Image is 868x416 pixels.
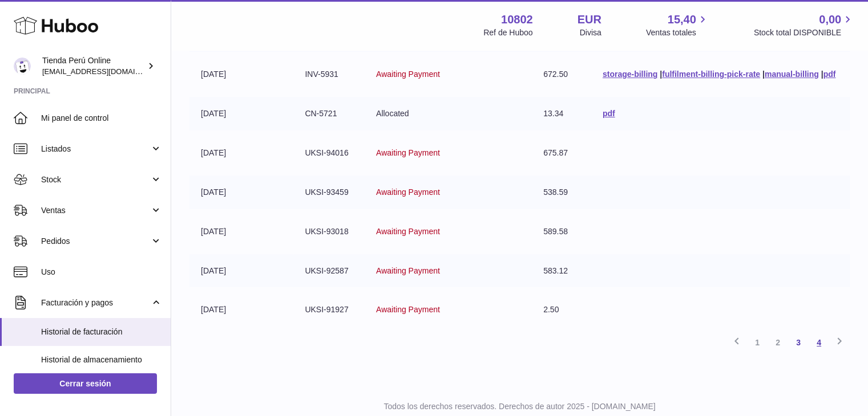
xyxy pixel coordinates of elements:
[765,70,819,79] a: manual-billing
[14,373,157,394] a: Cerrar sesión
[376,305,440,314] span: Awaiting Payment
[41,205,150,216] span: Ventas
[532,176,591,209] td: 538.59
[293,254,365,288] td: UKSI-92587
[376,70,440,79] span: Awaiting Payment
[809,332,829,353] a: 4
[580,27,601,38] div: Divisa
[189,136,293,170] td: [DATE]
[376,187,440,197] span: Awaiting Payment
[180,401,859,412] p: Todos los derechos reservados. Derechos de autor 2025 - [DOMAIN_NAME]
[41,174,150,185] span: Stock
[821,70,823,79] span: |
[668,12,696,27] span: 15,40
[41,144,150,154] span: Listados
[532,58,591,91] td: 672.50
[42,67,168,76] span: [EMAIL_ADDRESS][DOMAIN_NAME]
[376,227,440,236] span: Awaiting Payment
[532,215,591,248] td: 589.58
[532,254,591,288] td: 583.12
[293,136,365,170] td: UKSI-94016
[660,70,662,79] span: |
[293,58,365,91] td: INV-5931
[819,12,841,27] span: 0,00
[41,267,162,278] span: Uso
[532,136,591,170] td: 675.87
[788,332,809,353] a: 3
[662,70,760,79] a: fulfilment-billing-pick-rate
[532,293,591,327] td: 2.50
[41,236,150,247] span: Pedidos
[768,332,788,353] a: 2
[189,254,293,288] td: [DATE]
[603,109,615,118] a: pdf
[754,12,854,38] a: 0,00 Stock total DISPONIBLE
[189,215,293,248] td: [DATE]
[754,27,854,38] span: Stock total DISPONIBLE
[376,109,409,118] span: Allocated
[42,55,145,77] div: Tienda Perú Online
[483,27,532,38] div: Ref de Huboo
[376,266,440,275] span: Awaiting Payment
[376,148,440,157] span: Awaiting Payment
[646,12,709,38] a: 15,40 Ventas totales
[532,97,591,130] td: 13.34
[293,176,365,209] td: UKSI-93459
[189,97,293,130] td: [DATE]
[189,58,293,91] td: [DATE]
[189,176,293,209] td: [DATE]
[603,70,657,79] a: storage-billing
[646,27,709,38] span: Ventas totales
[293,215,365,248] td: UKSI-93018
[762,70,765,79] span: |
[41,354,162,365] span: Historial de almacenamiento
[823,70,835,79] a: pdf
[578,12,601,27] strong: EUR
[189,293,293,327] td: [DATE]
[41,297,150,308] span: Facturación y pagos
[293,293,365,327] td: UKSI-91927
[14,58,31,75] img: contacto@tiendaperuonline.com
[747,332,768,353] a: 1
[41,327,162,337] span: Historial de facturación
[293,97,365,130] td: CN-5721
[41,113,162,124] span: Mi panel de control
[501,12,533,27] strong: 10802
